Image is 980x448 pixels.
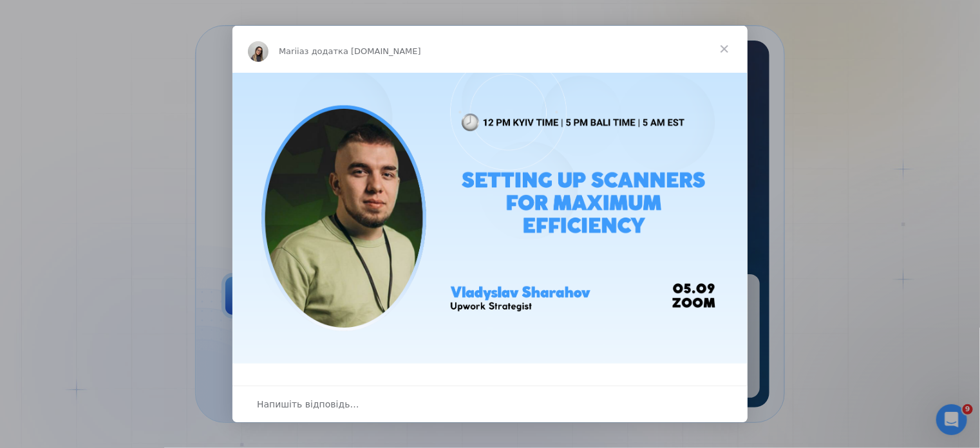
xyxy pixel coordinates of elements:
img: Profile image for Mariia [248,41,269,62]
span: Закрити [701,26,748,72]
div: Відкрити бесіду й відповісти [232,386,748,422]
span: Mariia [279,46,305,56]
span: Напишіть відповідь… [257,396,359,413]
span: з додатка [DOMAIN_NAME] [305,46,421,56]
